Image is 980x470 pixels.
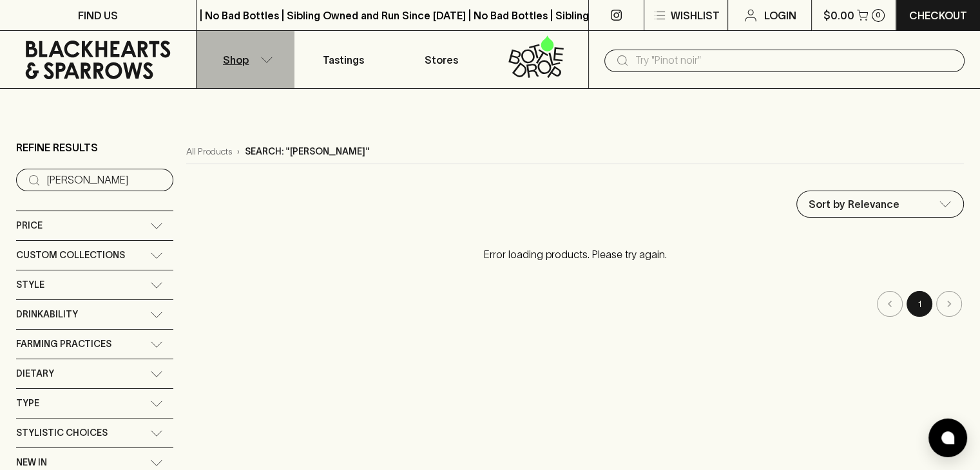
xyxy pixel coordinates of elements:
img: bubble-icon [941,431,954,444]
span: Farming Practices [16,336,111,352]
p: › [237,145,240,158]
span: Style [16,277,44,293]
div: Farming Practices [16,330,173,359]
p: $0.00 [823,8,854,23]
div: Dietary [16,359,173,388]
a: All Products [186,145,232,158]
span: Custom Collections [16,247,125,263]
div: Type [16,389,173,418]
button: Shop [197,31,294,88]
div: Price [16,211,173,240]
span: Price [16,218,43,234]
p: Tastings [323,52,364,68]
input: Try "Pinot noir" [635,50,954,71]
span: Stylistic Choices [16,425,108,441]
span: Drinkability [16,306,78,323]
div: Stylistic Choices [16,418,173,447]
p: Wishlist [670,8,719,23]
input: Try “Pinot noir” [47,170,163,191]
p: Error loading products. Please try again. [186,234,964,275]
p: Stores [425,52,458,68]
nav: pagination navigation [186,291,964,317]
p: Search: "[PERSON_NAME]" [245,145,370,158]
p: Shop [223,52,249,68]
div: Style [16,270,173,299]
div: Drinkability [16,300,173,329]
a: Stores [392,31,490,88]
div: Custom Collections [16,241,173,270]
p: Login [764,8,796,23]
p: 0 [876,12,881,19]
p: FIND US [78,8,118,23]
p: Sort by Relevance [809,196,899,212]
span: Type [16,395,39,411]
button: page 1 [907,291,932,317]
a: Tastings [294,31,392,88]
div: Sort by Relevance [797,191,963,217]
p: Checkout [909,8,967,23]
span: Dietary [16,366,54,382]
p: Refine Results [16,140,98,155]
